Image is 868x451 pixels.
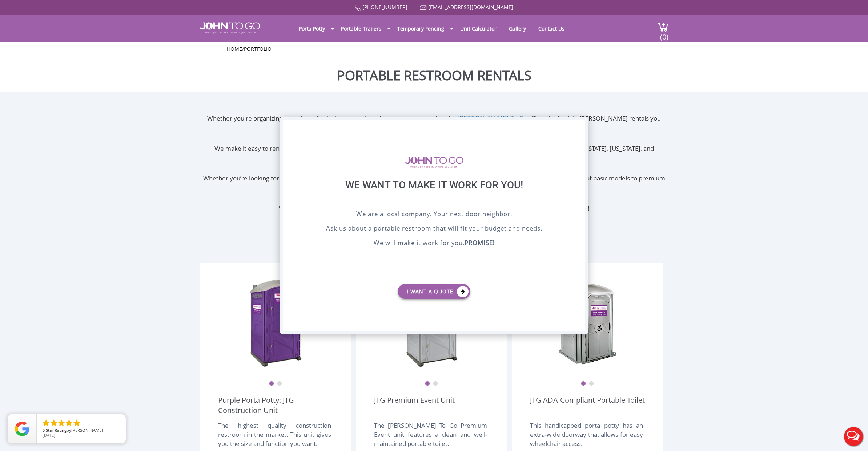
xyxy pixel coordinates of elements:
img: Review Rating [15,422,29,436]
b: PROMISE! [465,239,495,247]
a: I want a Quote [398,284,470,299]
li:  [42,419,51,427]
p: We are a local company. Your next door neighbor! [301,209,567,220]
span: 5 [43,427,45,433]
button: Live Chat [839,422,868,451]
img: logo of viptogo [405,157,463,168]
li:  [65,419,73,427]
p: Ask us about a portable restroom that will fit your budget and needs. [301,224,567,235]
span: [PERSON_NAME] [71,427,103,433]
p: We will make it work for you, [301,238,567,249]
li:  [49,419,58,427]
div: X [574,120,585,133]
span: Star Rating [46,427,67,433]
span: by [43,428,120,433]
li:  [57,419,66,427]
li:  [72,419,81,427]
div: We want to make it work for you! [301,179,567,209]
span: [DATE] [43,432,55,438]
